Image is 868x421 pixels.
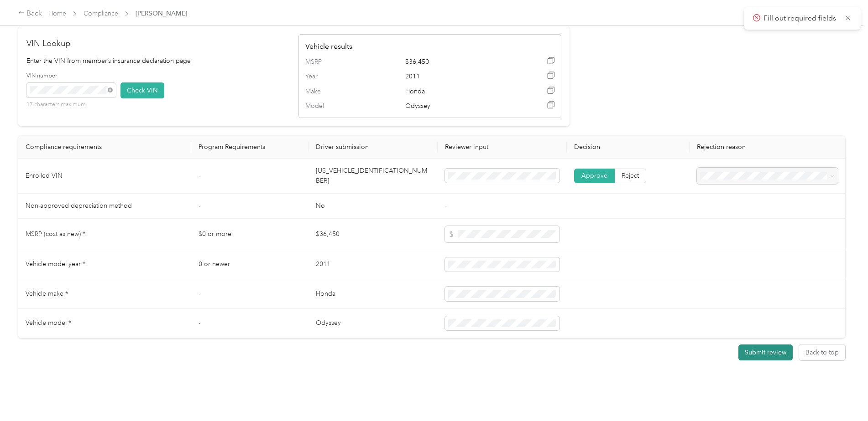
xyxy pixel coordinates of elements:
td: [US_VEHICLE_IDENTIFICATION_NUMBER] [309,159,438,194]
h4: Vehicle results [305,41,554,52]
span: Reject [622,172,639,180]
th: Compliance requirements [18,136,191,159]
th: Driver submission [309,136,438,159]
th: Rejection reason [690,136,845,159]
h2: VIN Lookup [26,37,289,50]
td: Vehicle make * [18,279,191,309]
a: Home [48,10,66,17]
td: $36,450 [309,219,438,250]
span: Vehicle model * [26,319,71,327]
span: Non-approved depreciation method [26,202,132,210]
td: Non-approved depreciation method [18,194,191,219]
td: Vehicle model year * [18,250,191,280]
button: Check VIN [120,82,164,98]
td: Vehicle model * [18,309,191,339]
span: Approve [581,172,607,180]
p: Enter the VIN from member’s insurance declaration page [26,56,289,66]
span: [PERSON_NAME] [136,9,187,18]
th: Decision [567,136,690,159]
td: - [191,279,309,309]
td: - [191,194,309,219]
a: Compliance [84,10,118,17]
span: MSRP [305,57,344,67]
td: Honda [309,279,438,309]
td: 2011 [309,250,438,280]
span: $36,450 [405,57,505,67]
label: VIN number [26,72,116,80]
span: Enrolled VIN [26,172,63,180]
span: Model [305,101,344,111]
span: Vehicle model year * [26,260,85,268]
td: - [191,309,309,339]
th: Program Requirements [191,136,309,159]
span: Honda [405,87,505,97]
p: 17 characters maximum [26,101,116,109]
td: No [309,194,438,219]
td: 0 or newer [191,250,309,280]
span: 2011 [405,72,505,82]
div: Back [18,8,42,19]
td: - [191,159,309,194]
p: Fill out required fields [763,13,838,24]
td: Enrolled VIN [18,159,191,194]
span: Vehicle make * [26,290,68,298]
td: $0 or more [191,219,309,250]
th: Reviewer input [438,136,567,159]
span: Make [305,87,344,97]
span: - [445,202,447,210]
button: Submit review [738,344,793,360]
td: MSRP (cost as new) * [18,219,191,250]
iframe: Everlance-gr Chat Button Frame [817,370,868,421]
span: Odyssey [405,101,505,111]
button: Back to top [799,344,845,360]
td: Odyssey [309,309,438,339]
span: Year [305,72,344,82]
span: MSRP (cost as new) * [26,230,85,238]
